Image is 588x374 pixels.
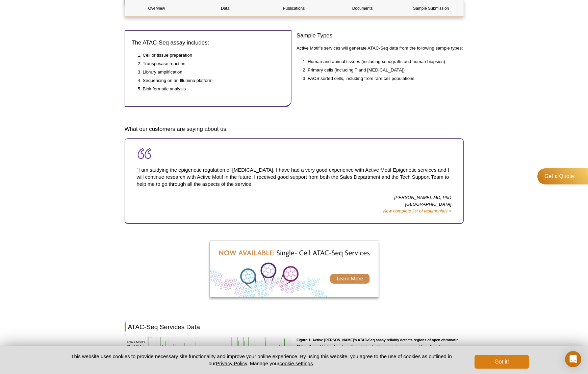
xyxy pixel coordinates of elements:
a: Privacy Policy [216,361,247,366]
a: Click for full size image [125,337,292,374]
a: Documents [331,0,394,17]
a: Sample Submission [399,0,463,17]
div: Open Intercom Messenger [565,351,581,367]
span: DNAse-Seq, which has long been the gold standard for generating genome-wide profiles of open chro... [297,338,462,369]
li: Human and animal tissues (including xenografts and human biopsies) [308,58,457,65]
img: Single-Cell ATAC-Seq services [210,241,379,297]
li: Transposase reaction [143,60,278,67]
button: cookie settings [279,361,313,366]
a: Overview [125,0,188,17]
a: View complete list of testimonials > [382,208,452,213]
p: This website uses cookies to provide necessary site functionality and improve your online experie... [59,353,464,367]
p: "I am studying the epigenetic regulation of [MEDICAL_DATA]. I have had a very good experience wit... [137,160,452,194]
li: Sequencing on an Illumina platform [143,77,278,84]
h3: The ATAC-Seq assay includes: [132,39,285,47]
li: FACS sorted cells, including from rare cell populations [308,75,457,82]
li: Primary cells (including T and [MEDICAL_DATA]) [308,67,457,74]
li: Cell or tissue preparation [143,52,278,59]
li: Library amplification [143,69,278,76]
a: Get a Quote [537,168,588,184]
h2: ATAC-Seq Services Data [125,322,464,332]
h3: What our customers are saying about us: [125,125,464,133]
li: Bioinformatic analysis [143,86,278,92]
p: Active Motif’s services will generate ATAC-Seq data from the following sample types: [297,45,464,52]
a: Publications [262,0,326,17]
strong: Figure 1: Active [PERSON_NAME]’s ATAC-Seq assay reliably detects regions of open chromatin. [297,338,460,342]
img: ATAC-Seq Data 1 [125,337,292,372]
button: Got it! [475,355,529,369]
h3: Sample Types [297,32,464,40]
a: Data [194,0,257,17]
p: [PERSON_NAME], MD, PhD [GEOGRAPHIC_DATA] [137,194,452,214]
